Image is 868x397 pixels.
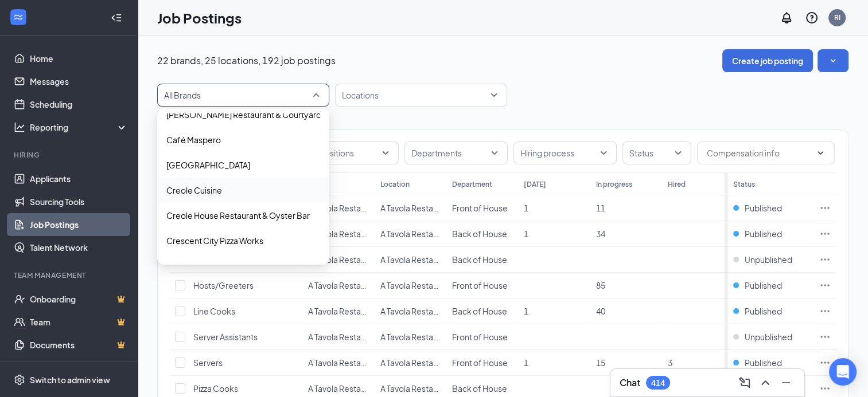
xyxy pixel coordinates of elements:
svg: Ellipses [819,228,831,239]
td: A Tavola Restaurant & Wine Bar [374,273,446,298]
h1: Job Postings [157,8,242,27]
span: Front of House [452,357,508,368]
h3: Chat [620,376,640,389]
span: Pizza Cooks [193,383,238,394]
td: A Tavola Restaurant & Wine Bar [302,298,374,324]
svg: Settings [14,374,25,386]
svg: Ellipses [819,202,831,214]
td: A Tavola Restaurant & Wine Bar [302,273,374,298]
span: A Tavola Restaurant & Wine Bar [380,306,494,316]
span: A Tavola Restaurant & Wine Bar [308,332,422,342]
svg: Ellipses [819,305,831,317]
span: Servers [193,357,223,368]
td: A Tavola Restaurant & Wine Bar [302,195,374,221]
td: A Tavola Restaurant & Wine Bar [374,247,446,273]
span: 1 [524,357,528,368]
span: A Tavola Restaurant & Wine Bar [308,306,422,316]
span: Line Cooks [193,306,235,316]
span: A Tavola Restaurant & Wine Bar [380,357,494,368]
span: A Tavola Restaurant & Wine Bar [308,383,422,394]
input: Compensation info [707,147,811,159]
svg: Ellipses [819,280,831,291]
span: 1 [524,203,528,213]
div: Team Management [14,270,126,280]
span: A Tavola Restaurant & Wine Bar [308,357,422,368]
td: A Tavola Restaurant & Wine Bar [374,221,446,247]
div: Reporting [30,121,129,133]
td: A Tavola Restaurant & Wine Bar [374,350,446,376]
svg: Minimize [779,376,793,390]
td: Front of House [446,324,518,350]
span: Front of House [452,203,508,213]
span: Back of House [452,383,507,394]
td: A Tavola Restaurant & Wine Bar [302,247,374,273]
div: Department [452,179,492,189]
td: Back of House [446,298,518,324]
span: 1 [524,229,528,239]
span: Published [745,280,782,291]
td: A Tavola Restaurant & Wine Bar [302,324,374,350]
p: [PERSON_NAME] Restaurant & Courtyard [166,109,321,120]
div: 414 [651,378,665,388]
span: A Tavola Restaurant & Wine Bar [308,203,422,213]
svg: WorkstreamLogo [13,11,24,23]
span: 3 [668,357,672,368]
button: SmallChevronDown [818,49,848,72]
td: A Tavola Restaurant & Wine Bar [302,350,374,376]
td: A Tavola Restaurant & Wine Bar [374,298,446,324]
span: Published [745,202,782,214]
a: SurveysCrown [30,356,128,379]
div: Location [380,179,409,189]
span: 34 [596,229,605,239]
a: Sourcing Tools [30,190,128,213]
span: 15 [596,357,605,368]
svg: Ellipses [819,357,831,368]
p: Crescent City Pizza Works [166,235,263,246]
span: Server Assistants [193,332,258,342]
svg: Ellipses [819,254,831,265]
span: 1 [524,306,528,316]
p: Café Maspero [166,134,221,146]
span: Back of House [452,254,507,265]
span: Unpublished [745,254,792,265]
th: In progress [590,172,662,195]
td: A Tavola Restaurant & Wine Bar [302,221,374,247]
svg: Notifications [780,11,793,25]
a: TeamCrown [30,310,128,333]
span: Back of House [452,306,507,316]
svg: Analysis [14,121,25,133]
span: A Tavola Restaurant & Wine Bar [308,254,422,265]
p: All Brands [164,89,201,101]
svg: ChevronDown [816,148,825,158]
a: Talent Network [30,236,128,259]
th: Hired [662,172,734,195]
div: Hiring [14,150,126,160]
td: A Tavola Restaurant & Wine Bar [374,195,446,221]
span: A Tavola Restaurant & Wine Bar [308,229,422,239]
span: A Tavola Restaurant & Wine Bar [380,383,494,394]
button: Minimize [777,374,795,392]
span: Front of House [452,332,508,342]
td: Back of House [446,221,518,247]
a: Home [30,47,128,70]
div: Switch to admin view [30,374,110,386]
td: Front of House [446,350,518,376]
td: Front of House [446,195,518,221]
button: ComposeMessage [735,374,754,392]
p: Creole Cuisine [166,184,222,196]
a: Messages [30,70,128,93]
td: Front of House [446,273,518,298]
span: A Tavola Restaurant & Wine Bar [380,229,494,239]
th: Status [727,172,813,195]
svg: Ellipses [819,383,831,394]
span: A Tavola Restaurant & Wine Bar [380,203,494,213]
a: DocumentsCrown [30,333,128,356]
svg: Ellipses [819,331,831,343]
span: A Tavola Restaurant & Wine Bar [380,280,494,290]
span: Published [745,305,782,317]
span: A Tavola Restaurant & Wine Bar [380,332,494,342]
svg: ComposeMessage [738,376,752,390]
svg: ChevronUp [758,376,772,390]
span: 40 [596,306,605,316]
svg: SmallChevronDown [827,55,839,66]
